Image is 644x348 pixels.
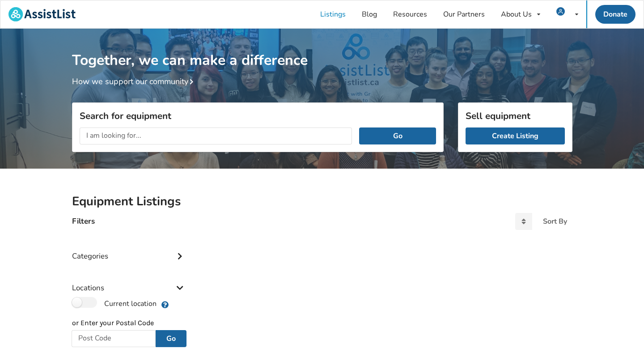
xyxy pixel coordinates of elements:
[72,216,95,226] h4: Filters
[501,11,532,18] div: About Us
[156,330,186,347] button: Go
[72,194,572,209] h2: Equipment Listings
[80,127,352,144] input: I am looking for...
[8,7,76,21] img: assistlist-logo
[556,7,565,16] img: user icon
[72,233,186,265] div: Categories
[312,0,354,28] a: Listings
[466,110,565,122] h3: Sell equipment
[354,0,385,28] a: Blog
[385,0,435,28] a: Resources
[466,127,565,144] a: Create Listing
[72,297,157,309] label: Current location
[72,29,572,69] h1: Together, we can make a difference
[72,76,197,87] a: How we support our community
[80,110,436,122] h3: Search for equipment
[595,5,636,24] a: Donate
[72,318,186,328] p: or Enter your Postal Code
[435,0,493,28] a: Our Partners
[72,330,156,347] input: Post Code
[72,265,186,297] div: Locations
[359,127,436,144] button: Go
[543,218,567,225] div: Sort By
